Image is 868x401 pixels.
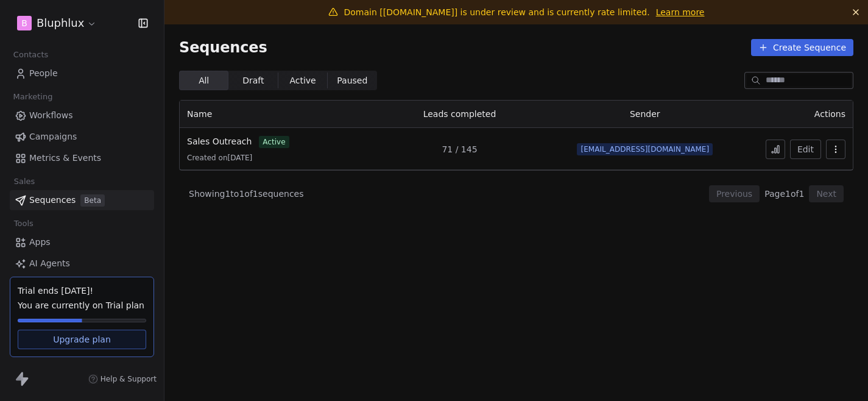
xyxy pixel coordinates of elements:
[8,46,54,64] span: Contacts
[656,6,705,18] a: Learn more
[764,188,804,200] span: Page 1 of 1
[37,15,84,31] span: Bluphlux
[423,109,496,119] span: Leads completed
[10,232,154,252] a: Apps
[709,185,760,202] button: Previous
[9,172,40,191] span: Sales
[53,333,111,346] span: Upgrade plan
[80,194,105,207] span: Beta
[242,74,264,87] span: Draft
[29,194,76,207] span: Sequences
[442,143,477,155] span: 71 / 145
[10,148,154,168] a: Metrics & Events
[101,374,157,384] span: Help & Support
[187,153,252,163] span: Created on [DATE]
[179,39,267,56] span: Sequences
[18,330,146,349] a: Upgrade plan
[751,39,853,56] button: Create Sequence
[289,74,316,87] span: Active
[18,285,146,297] div: Trial ends [DATE]!
[29,109,73,122] span: Workflows
[29,67,58,80] span: People
[189,188,304,200] span: Showing 1 to 1 of 1 sequences
[21,17,27,29] span: B
[29,152,101,165] span: Metrics & Events
[88,374,157,384] a: Help & Support
[344,7,650,17] span: Domain [[DOMAIN_NAME]] is under review and is currently rate limited.
[18,299,146,311] span: You are currently on Trial plan
[10,127,154,147] a: Campaigns
[337,74,367,87] span: Paused
[259,136,289,148] span: active
[10,63,154,83] a: People
[29,236,51,249] span: Apps
[15,13,99,34] button: BBluphlux
[29,130,77,143] span: Campaigns
[187,135,252,148] a: Sales Outreach
[790,140,821,159] button: Edit
[809,185,844,202] button: Next
[630,109,660,119] span: Sender
[10,190,154,210] a: SequencesBeta
[9,215,38,233] span: Tools
[577,143,713,155] span: [EMAIL_ADDRESS][DOMAIN_NAME]
[187,109,212,119] span: Name
[29,257,70,270] span: AI Agents
[10,105,154,126] a: Workflows
[8,88,58,106] span: Marketing
[814,109,845,119] span: Actions
[187,137,252,146] span: Sales Outreach
[10,254,154,274] a: AI Agents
